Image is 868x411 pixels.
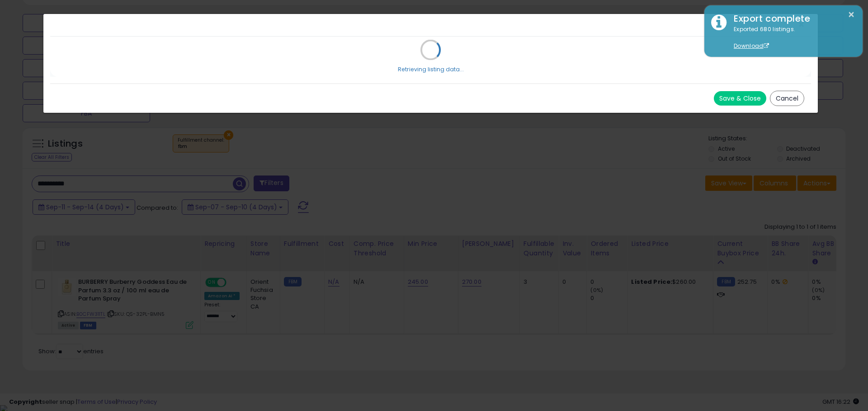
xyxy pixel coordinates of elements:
[770,91,804,106] button: Cancel
[734,42,769,50] a: Download
[727,25,856,51] div: Exported 680 listings.
[727,12,856,25] div: Export complete
[714,91,766,106] button: Save & Close
[848,9,855,20] button: ×
[398,65,464,74] div: Retrieving listing data...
